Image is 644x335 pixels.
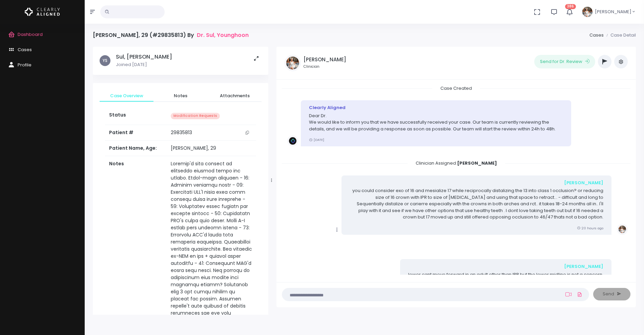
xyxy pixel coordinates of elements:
[197,32,249,38] a: Dr. Sul, Younghoon
[100,55,110,66] span: YS
[304,64,346,69] small: Clinician
[350,180,603,186] div: [PERSON_NAME]
[18,46,32,53] span: Cases
[350,187,603,221] p: you could consider exo of 16 and mesialize 17 while reciprocally distalizing the 13 into class 1 ...
[105,92,148,99] span: Case Overview
[93,47,268,315] div: scrollable content
[576,288,584,300] a: Add Files
[18,31,43,38] span: Dashboard
[565,4,576,9] span: 386
[171,113,220,119] span: Modification Requests
[408,158,505,168] span: Clinician Assigned:
[408,271,603,278] p: lower cant move forward in an adult other than IPR but the lower midline is not a concern.
[213,92,256,99] span: Attachments
[534,55,595,68] button: Send for Dr. Review
[564,292,573,297] a: Add Loom Video
[577,226,603,230] small: 20 hours ago
[167,141,256,156] td: [PERSON_NAME], 29
[581,6,594,18] img: Header Avatar
[304,57,346,63] h5: [PERSON_NAME]
[116,54,172,60] h5: Sul, [PERSON_NAME]
[309,104,563,111] div: Clearly Aligned
[167,125,256,141] td: 29835813
[604,32,636,39] li: Case Detail
[309,112,563,132] p: Dear Dr. We would like to inform you that we have successfully received your case. Our team is cu...
[93,32,249,38] h4: [PERSON_NAME], 29 (#29835813) By
[25,5,60,19] img: Logo Horizontal
[18,62,32,68] span: Profile
[408,263,603,270] div: [PERSON_NAME]
[105,125,167,141] th: Patient #
[105,141,167,156] th: Patient Name, Age:
[116,61,172,68] p: Joined [DATE]
[457,160,497,166] b: [PERSON_NAME]
[159,92,202,99] span: Notes
[589,32,604,38] a: Cases
[309,138,324,142] small: [DATE]
[595,8,631,15] span: [PERSON_NAME]
[105,107,167,125] th: Status
[432,83,480,93] span: Case Created
[282,85,630,275] div: scrollable content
